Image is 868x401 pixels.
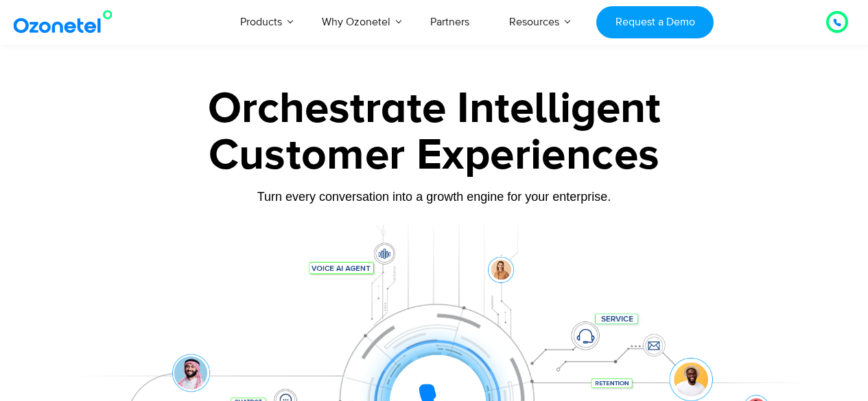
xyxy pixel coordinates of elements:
[54,123,815,189] div: Customer Experiences
[596,6,714,38] a: Request a Demo
[54,189,815,204] div: Turn every conversation into a growth engine for your enterprise.
[54,87,815,131] div: Orchestrate Intelligent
